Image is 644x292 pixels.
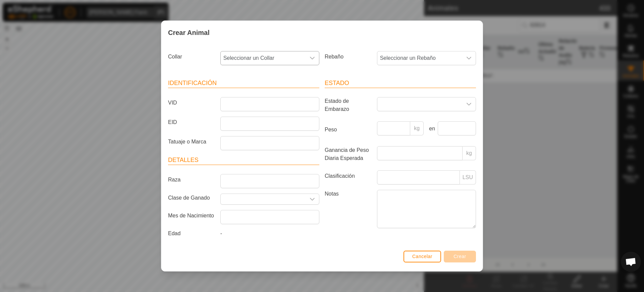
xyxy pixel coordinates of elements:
p-inputgroup-addon: LSU [460,170,476,184]
label: Mes de Nacimiento [165,210,218,221]
label: Clasificación [322,170,374,182]
span: Crear Animal [168,28,210,38]
label: Raza [165,174,218,185]
label: Edad [165,230,218,238]
label: Collar [165,51,218,62]
div: Chat abierto [621,252,641,272]
label: Peso [322,121,374,138]
span: Crear [453,254,466,259]
button: Crear [444,251,476,262]
label: Rebaño [322,51,374,62]
div: dropdown trigger [306,194,319,204]
header: Identificación [168,79,319,88]
label: en [426,125,435,133]
button: Cancelar [404,251,441,262]
span: Cancelar [412,254,432,259]
label: VID [165,97,218,109]
label: Estado de Embarazo [322,97,374,113]
span: Seleccionar un Rebaño [377,51,462,65]
label: Tatuaje o Marca [165,136,218,148]
p-inputgroup-addon: kg [410,121,424,135]
p-inputgroup-addon: kg [463,146,476,160]
span: - [220,231,222,236]
span: Seleccionar un Collar [221,51,306,65]
label: EID [165,117,218,128]
label: Ganancia de Peso Diaria Esperada [322,146,374,162]
div: dropdown trigger [462,97,476,111]
label: Clase de Ganado [165,194,218,202]
header: Detalles [168,156,319,165]
header: Estado [325,79,476,88]
label: Notas [322,190,374,228]
div: dropdown trigger [306,51,319,65]
div: dropdown trigger [462,51,476,65]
